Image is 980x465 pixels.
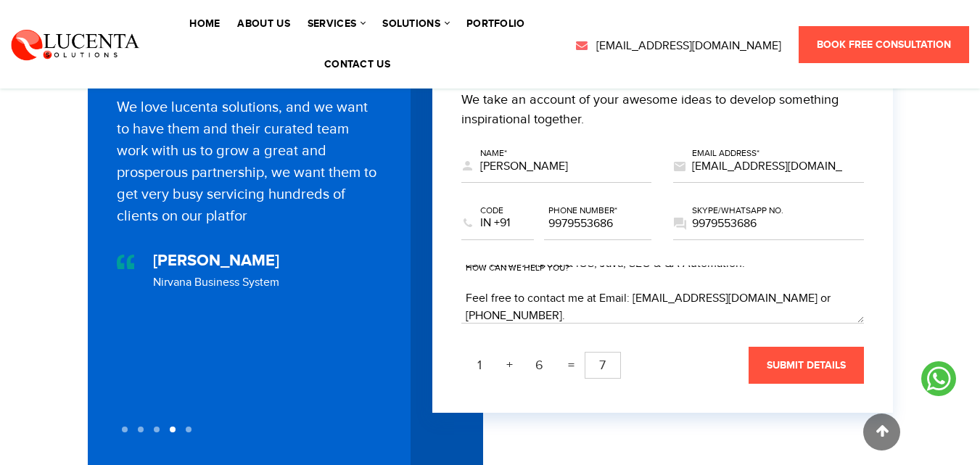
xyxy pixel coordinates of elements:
[153,274,279,292] div: Nirvana Business System
[308,19,365,29] a: services
[237,19,289,29] a: About Us
[382,19,449,29] a: solutions
[561,354,582,376] span: =
[575,38,781,55] a: [EMAIL_ADDRESS][DOMAIN_NAME]
[466,19,525,29] a: portfolio
[189,19,220,29] a: Home
[117,96,382,227] div: We love lucenta solutions, and we want to have them and their curated team work with us to grow a...
[461,90,864,129] div: We take an account of your awesome ideas to develop something inspirational together.
[324,59,390,70] a: contact us
[817,38,951,51] span: Book Free Consultation
[767,359,846,371] span: submit details
[799,26,969,63] a: Book Free Consultation
[749,347,864,384] button: submit details
[11,28,140,61] img: Lucenta Solutions
[153,249,279,273] div: [PERSON_NAME]
[501,354,519,376] span: +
